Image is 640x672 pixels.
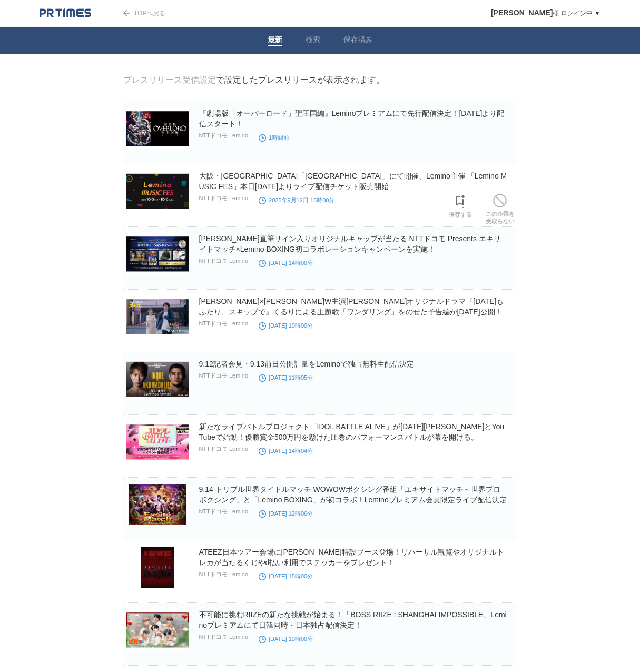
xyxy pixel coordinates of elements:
img: arrow.png [123,10,130,16]
a: 9.12記者会見・9.13前日公開計量をLeminoで独占無料生配信決定 [199,360,414,368]
a: 新たなライブバトルプロジェクト「IDOL BATTLE ALIVE」が[DATE][PERSON_NAME]とYouTubeで始動！優勝賞金500万円を懸けた圧巻のパフォーマンスバトルが幕を開ける。 [199,422,505,441]
a: 最新 [268,35,282,46]
a: 検索 [306,35,320,46]
time: [DATE] 11時05分 [259,374,313,381]
time: [DATE] 15時00分 [259,573,313,579]
img: 松村沙友理×白洲迅W主演Leminoオリジナルドラマ『今日もふたり、スキップで』くるりによる主題歌「ワンダリング」をのせた予告編が9月12日公開！ [126,296,189,337]
time: 2025年9月12日 15時00分 [259,197,334,203]
span: [PERSON_NAME] [491,8,553,17]
p: NTTドコモ Lemino [199,194,249,202]
a: プレスリリース受信設定 [123,75,216,84]
a: 保存済み [343,35,373,46]
img: ATEEZ日本ツアー会場にLemino特設ブース登場！リハーサル観覧やオリジナルトレカが当たるくじやd払い利用でステッカーをプレゼント！ [126,547,189,588]
div: で設定したプレスリリースが表示されます。 [123,75,385,86]
p: NTTドコモ Lemino [199,508,249,516]
img: 『劇場版「オーバーロード」聖王国編』Leminoプレミアムにて先行配信決定！9月26日（金）より配信スタート！ [126,108,189,149]
a: この企業を受取らない [486,191,515,225]
a: [PERSON_NAME]×[PERSON_NAME]W主演[PERSON_NAME]オリジナルドラマ『[DATE]もふたり、スキップで』くるりによる主題歌「ワンダリング」をのせた予告編が[DA... [199,297,504,316]
time: [DATE] 10時00分 [259,322,313,329]
time: [DATE] 10時00分 [259,636,313,642]
p: NTTドコモ Lemino [199,372,249,380]
time: 1時間前 [259,134,289,141]
img: logo.png [40,8,91,18]
time: [DATE] 12時06分 [259,510,313,517]
img: 新たなライブバトルプロジェクト「IDOL BATTLE ALIVE」が2025年10月LeminoとYouTubeで始動！優勝賞金500万円を懸けた圧巻のパフォーマンスバトルが幕を開ける。 [126,421,189,462]
a: 9.14 トリプル世界タイトルマッチ WOWOWボクシング番組「エキサイトマッチ～世界プロボクシング」と「Lemino BOXING」が初コラボ！Leminoプレミアム会員限定ライブ配信決定 [199,485,507,504]
a: 大阪・[GEOGRAPHIC_DATA]「[GEOGRAPHIC_DATA]」にて開催、Lemino主催 「Lemino MUSIC FES」本日[DATE]よりライブ配信チケット販売開始 [199,172,507,191]
p: NTTドコモ Lemino [199,633,249,641]
time: [DATE] 14時04分 [259,448,313,454]
p: NTTドコモ Lemino [199,445,249,453]
a: 不可能に挑むRIIZEの新たな挑戦が始まる！「BOSS RIIZE : SHANGHAI IMPOSSIBLE」Leminoプレミアムにて日韓同時・日本独占配信決定！ [199,610,507,629]
p: NTTドコモ Lemino [199,570,249,578]
a: 『劇場版「オーバーロード」聖王国編』Leminoプレミアムにて先行配信決定！[DATE]より配信スタート！ [199,109,505,128]
p: NTTドコモ Lemino [199,257,249,265]
p: NTTドコモ Lemino [199,320,249,328]
p: NTTドコモ Lemino [199,132,249,140]
a: 保存する [449,192,472,218]
img: 井上尚弥選手直筆サイン入りオリジナルキャップが当たる NTTドコモ Presents エキサイトマッチ×Lemino BOXING初コラボレーションキャンペーンを実施！ [126,233,189,274]
a: [PERSON_NAME]直筆サイン入りオリジナルキャップが当たる NTTドコモ Presents エキサイトマッチ×Lemino BOXING初コラボレーションキャンペーンを実施！ [199,234,501,253]
img: 9.12記者会見・9.13前日公開計量をLeminoで独占無料生配信決定 [126,359,189,400]
a: ATEEZ日本ツアー会場に[PERSON_NAME]特設ブース登場！リハーサル観覧やオリジナルトレカが当たるくじやd払い利用でステッカーをプレゼント！ [199,548,504,567]
img: 9.14 トリプル世界タイトルマッチ WOWOWボクシング番組「エキサイトマッチ～世界プロボクシング」と「Lemino BOXING」が初コラボ！Leminoプレミアム会員限定ライブ配信決定 [126,484,189,525]
img: 不可能に挑むRIIZEの新たな挑戦が始まる！「BOSS RIIZE : SHANGHAI IMPOSSIBLE」Leminoプレミアムにて日韓同時・日本独占配信決定！ [126,609,189,650]
a: TOPへ戻る [107,9,165,17]
img: 大阪・関西万博 EXPOアリーナ「Matsuri」にて開催、Lemino主催 「Lemino MUSIC FES」本日9月12日(金)よりライブ配信チケット販売開始 [126,171,189,212]
time: [DATE] 14時00分 [259,260,313,266]
a: [PERSON_NAME]様 ログイン中 ▼ [491,9,600,17]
